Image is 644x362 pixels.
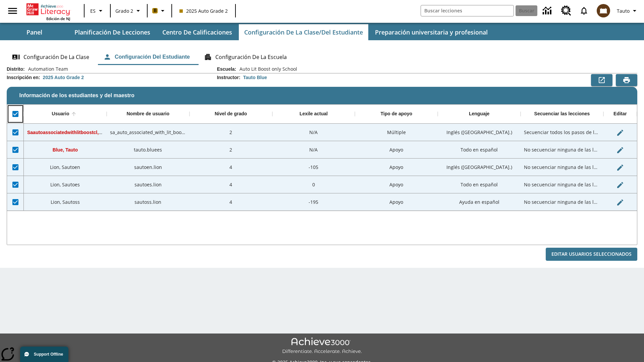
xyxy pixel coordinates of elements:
[617,7,630,14] span: Tauto
[217,75,240,80] h2: Instructor :
[190,159,272,176] div: 4
[25,66,68,72] span: Automation Team
[107,193,190,211] div: sautoss.lion
[27,129,170,135] span: Saautoassociatedwithlitboostcl, Saautoassociatedwithlitboostcl
[300,111,328,117] div: Lexile actual
[438,141,521,159] div: Todo en español
[521,159,603,176] div: No secuenciar ninguna de las lecciones
[438,193,521,211] div: Ayuda en español
[26,3,70,16] a: Portada
[282,338,362,355] img: Achieve3000 Differentiate Accelerate Achieve
[126,111,169,117] div: Nombre de usuario
[469,111,489,117] div: Lenguaje
[190,124,272,141] div: 2
[272,141,355,159] div: N/A
[51,199,80,205] span: Lion, Sautoss
[217,66,236,72] h2: Escuela :
[98,49,195,65] button: Configuración del estudiante
[355,176,438,193] div: Apoyo
[69,24,156,40] button: Planificación de lecciones
[438,124,521,141] div: Inglés (EE. UU.)
[190,193,272,211] div: 4
[380,111,412,117] div: Tipo de apoyo
[421,5,514,16] input: Buscar campo
[355,124,438,141] div: Múltiple
[272,159,355,176] div: -105
[90,7,96,14] span: ES
[597,4,610,17] img: avatar image
[19,93,135,99] span: Información de los estudiantes y del maestro
[591,74,612,86] button: Exportar a CSV
[190,176,272,193] div: 4
[539,2,557,20] a: Centro de información
[7,49,95,65] button: Configuración de la clase
[113,5,145,17] button: Grado: Grado 2, Elige un grado
[190,141,272,159] div: 2
[616,74,637,86] button: Vista previa de impresión
[7,66,637,261] div: Información de los estudiantes y del maestro
[575,2,593,19] a: Notificaciones
[239,24,368,40] button: Configuración de la clase/del estudiante
[87,5,108,17] button: Lenguaje: ES, Selecciona un idioma
[7,66,25,72] h2: Distrito :
[613,196,627,209] button: Editar Usuario
[521,124,603,141] div: Secuenciar todos los pasos de la lección
[43,74,84,81] div: 2025 Auto Grade 2
[521,141,603,159] div: No secuenciar ninguna de las lecciones
[154,6,157,15] span: B
[7,75,40,80] h2: Inscripción en :
[20,347,68,362] button: Support Offline
[438,176,521,193] div: Todo en español
[50,164,80,170] span: Lion, Sautoen
[534,111,590,117] div: Secuenciar las lecciones
[107,124,190,141] div: sa_auto_associated_with_lit_boost_classes
[115,7,133,14] span: Grado 2
[557,2,575,20] a: Centro de recursos, Se abrirá en una pestaña nueva.
[613,143,627,157] button: Editar Usuario
[52,111,69,117] div: Usuario
[107,159,190,176] div: sautoen.lion
[355,193,438,211] div: Apoyo
[199,49,292,65] button: Configuración de la escuela
[521,176,603,193] div: No secuenciar ninguna de las lecciones
[243,74,267,81] div: Tauto Blue
[613,126,627,139] button: Editar Usuario
[34,352,63,357] span: Support Offline
[46,16,70,21] span: Edición de NJ
[355,141,438,159] div: Apoyo
[593,2,614,19] button: Escoja un nuevo avatar
[1,24,68,40] button: Panel
[157,24,237,40] button: Centro de calificaciones
[215,111,247,117] div: Nivel de grado
[272,176,355,193] div: 0
[107,176,190,193] div: sautoes.lion
[53,147,78,153] span: Blue, Tauto
[521,193,603,211] div: No secuenciar ninguna de las lecciones
[272,124,355,141] div: N/A
[107,141,190,159] div: tauto.bluees
[236,66,297,72] span: Auto Lit Boost only School
[613,111,627,117] div: Editar
[438,159,521,176] div: Inglés (EE. UU.)
[272,193,355,211] div: -195
[613,161,627,174] button: Editar Usuario
[3,1,22,21] button: Abrir el menú lateral
[370,24,493,40] button: Preparación universitaria y profesional
[26,2,70,21] div: Portada
[150,5,169,17] button: Boost El color de la clase es anaranjado claro. Cambiar el color de la clase.
[179,7,228,14] span: 2025 Auto Grade 2
[546,248,637,261] button: Editar Usuarios Seleccionados
[7,49,637,65] div: Configuración de la clase/del estudiante
[613,178,627,192] button: Editar Usuario
[614,5,641,17] button: Perfil/Configuración
[50,181,80,188] span: Lion, Sautoes
[355,159,438,176] div: Apoyo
